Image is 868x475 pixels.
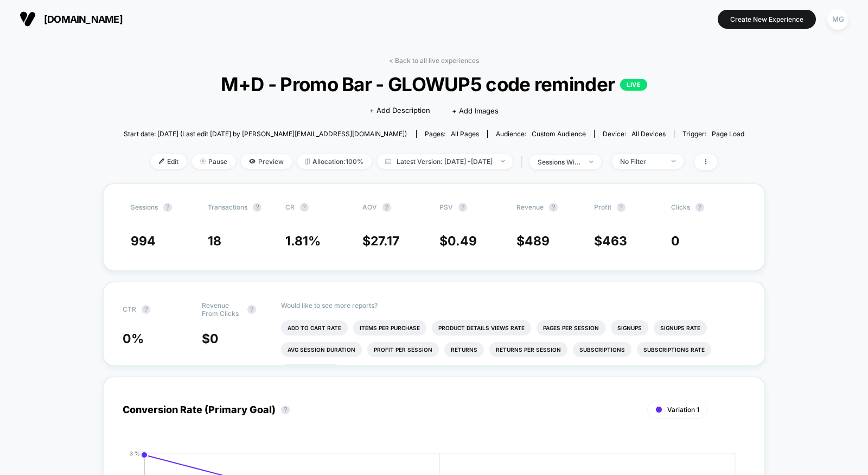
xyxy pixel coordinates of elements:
[516,203,544,211] span: Revenue
[611,320,648,335] li: Signups
[667,406,699,414] span: Variation 1
[573,342,631,357] li: Subscriptions
[142,305,150,314] button: ?
[210,331,219,346] span: 0
[300,203,309,212] button: ?
[20,11,36,27] img: Visually logo
[382,203,391,212] button: ?
[389,56,479,65] a: < Back to all live experiences
[353,320,426,335] li: Items Per Purchase
[285,203,295,211] span: CR
[247,305,256,314] button: ?
[432,320,531,335] li: Product Details Views Rate
[200,159,206,164] img: end
[16,10,126,28] button: [DOMAIN_NAME]
[131,203,158,211] span: Sessions
[124,130,407,138] span: Start date: [DATE] (Last edit [DATE] by [PERSON_NAME][EMAIL_ADDRESS][DOMAIN_NAME])
[549,203,558,212] button: ?
[123,331,144,346] span: 0 %
[362,203,377,211] span: AOV
[281,406,290,414] button: ?
[163,203,172,212] button: ?
[538,158,581,166] div: sessions with impression
[537,320,605,335] li: Pages Per Session
[718,10,816,29] button: Create New Experience
[672,160,675,162] img: end
[155,73,713,96] span: M+D - Promo Bar - GLOWUP5 code reminder
[525,233,550,249] span: 489
[594,203,611,211] span: Profit
[671,203,690,211] span: Clicks
[202,301,242,318] span: Revenue From Clicks
[281,320,348,335] li: Add To Cart Rate
[305,159,310,164] img: rebalance
[518,154,529,170] span: |
[695,203,704,212] button: ?
[654,320,707,335] li: Signups Rate
[281,364,340,379] li: Checkout Rate
[297,154,372,169] span: Allocation: 100%
[532,130,586,138] span: Custom Audience
[712,130,744,138] span: Page Load
[594,130,674,138] span: Device:
[192,154,235,169] span: Pause
[377,154,513,169] span: Latest Version: [DATE] - [DATE]
[671,233,680,249] span: 0
[496,130,586,138] div: Audience:
[516,233,550,249] span: $
[159,159,164,164] img: edit
[501,160,505,162] img: end
[682,130,744,138] div: Trigger:
[367,342,439,357] li: Profit Per Session
[130,450,140,457] tspan: 3 %
[44,14,123,25] span: [DOMAIN_NAME]
[123,305,136,313] span: CTR
[637,342,711,357] li: Subscriptions Rate
[253,203,261,212] button: ?
[589,161,593,163] img: end
[458,203,467,212] button: ?
[208,203,247,211] span: Transactions
[448,233,477,249] span: 0.49
[827,9,848,30] div: MG
[439,203,453,211] span: PSV
[151,154,187,169] span: Edit
[371,233,399,249] span: 27.17
[439,233,477,249] span: $
[451,130,479,138] span: all pages
[202,331,219,346] span: $
[824,8,852,30] button: MG
[620,157,663,166] div: No Filter
[281,342,362,357] li: Avg Session Duration
[385,159,391,164] img: calendar
[620,79,647,91] p: LIVE
[362,233,399,249] span: $
[425,130,479,138] div: Pages:
[281,301,745,309] p: Would like to see more reports?
[208,233,221,249] span: 18
[602,233,627,249] span: 463
[594,233,627,249] span: $
[452,106,499,115] span: + Add Images
[285,233,321,249] span: 1.81 %
[631,130,666,138] span: all devices
[617,203,626,212] button: ?
[369,105,430,116] span: + Add Description
[444,342,484,357] li: Returns
[489,342,567,357] li: Returns Per Session
[131,233,156,249] span: 994
[241,154,292,169] span: Preview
